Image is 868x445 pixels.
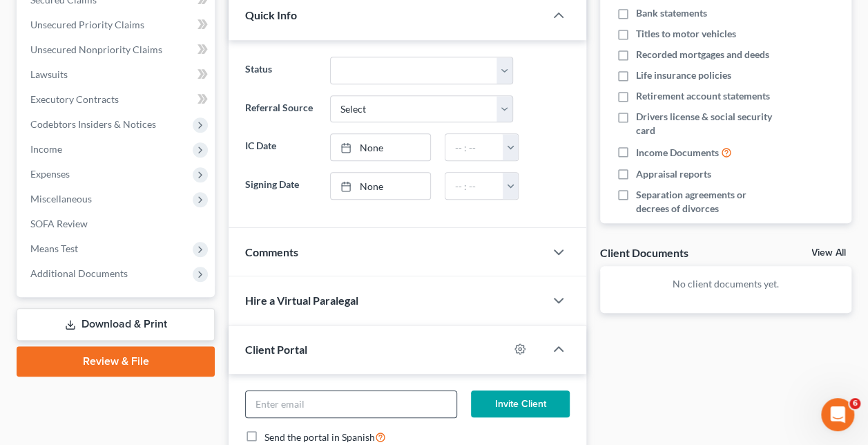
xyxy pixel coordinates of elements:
span: Hire a Virtual Paralegal [245,294,358,307]
a: None [331,173,431,199]
div: Client Documents [600,245,688,260]
span: Appraisal reports [636,167,711,181]
span: Lawsuits [30,68,68,80]
span: Expenses [30,168,70,180]
a: Unsecured Nonpriority Claims [19,37,215,62]
span: Drivers license & social security card [636,110,777,138]
span: Income Documents [636,146,719,160]
a: View All [811,248,846,258]
label: Signing Date [238,172,322,200]
a: None [331,134,431,160]
span: Separation agreements or decrees of divorces [636,188,777,216]
span: Recorded mortgages and deeds [636,48,769,61]
span: Means Test [30,243,78,254]
span: Executory Contracts [30,93,119,105]
span: Titles to motor vehicles [636,27,736,41]
span: SOFA Review [30,218,88,229]
a: Executory Contracts [19,87,215,112]
span: Quick Info [245,8,297,21]
a: Review & File [17,346,215,377]
label: IC Date [238,133,322,161]
span: Comments [245,245,298,258]
span: Codebtors Insiders & Notices [30,118,156,130]
a: Download & Print [17,308,215,341]
span: Unsecured Priority Claims [30,19,144,30]
button: Invite Client [471,390,570,418]
label: Referral Source [238,95,322,123]
a: Lawsuits [19,62,215,87]
span: Retirement account statements [636,89,770,103]
span: Additional Documents [30,267,128,279]
span: Income [30,143,62,155]
input: -- : -- [445,173,503,199]
p: No client documents yet. [611,277,840,291]
iframe: Intercom live chat [821,398,854,431]
input: Enter email [246,391,456,417]
a: SOFA Review [19,211,215,236]
span: Life insurance policies [636,68,731,82]
span: 6 [849,398,860,409]
span: Bank statements [636,6,707,20]
span: Send the portal in Spanish [264,431,375,443]
a: Unsecured Priority Claims [19,12,215,37]
span: Miscellaneous [30,193,92,205]
label: Status [238,57,322,84]
input: -- : -- [445,134,503,160]
span: Unsecured Nonpriority Claims [30,44,162,55]
span: Client Portal [245,343,307,356]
